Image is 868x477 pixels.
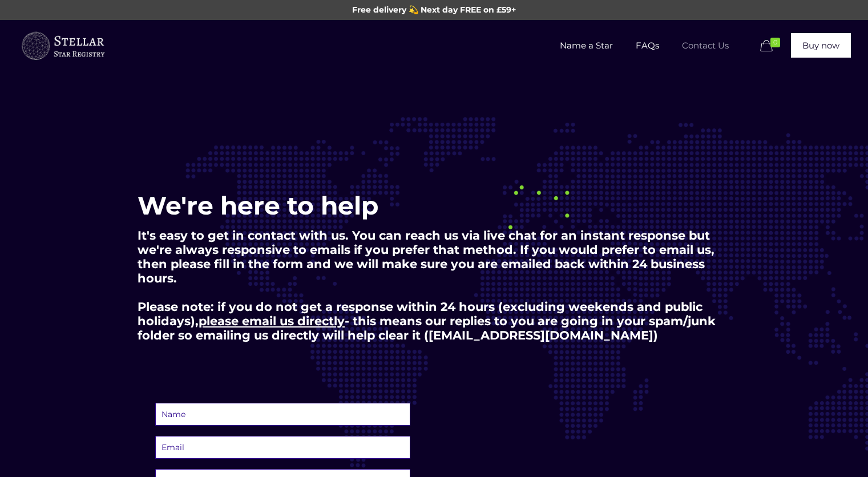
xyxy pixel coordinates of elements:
span: FAQs [624,29,671,63]
a: Buy now [791,33,851,58]
input: Email [155,436,411,459]
span: Free delivery 💫 Next day FREE on £59+ [352,5,516,15]
a: Name a Star [548,20,624,71]
span: Contact Us [671,29,740,63]
img: buyastar-logo-transparent [20,29,106,63]
h1: We're here to help [138,191,730,220]
a: FAQs [624,20,671,71]
p: It's easy to get in contact with us. You can reach us via live chat for an instant response but w... [138,228,730,342]
a: Buy a Star [20,20,106,71]
span: Name a Star [548,29,624,63]
a: 0 [758,39,785,53]
span: 0 [770,38,780,47]
u: please email us directly [199,314,345,328]
a: Contact Us [671,20,740,71]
